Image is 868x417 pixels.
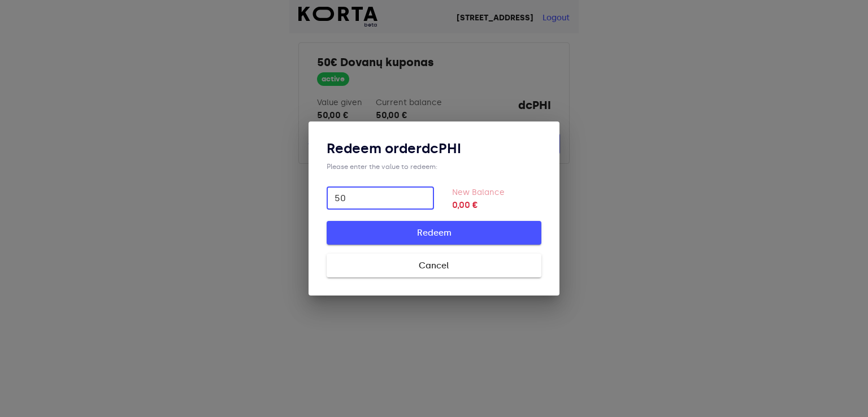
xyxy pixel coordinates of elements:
[327,221,541,245] button: Redeem
[345,225,523,240] span: Redeem
[327,254,541,277] button: Cancel
[327,140,541,158] h3: Redeem order dcPHI
[327,162,541,171] div: Please enter the value to redeem:
[345,258,523,273] span: Cancel
[452,188,505,197] label: New Balance
[452,198,541,212] strong: 0,00 €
